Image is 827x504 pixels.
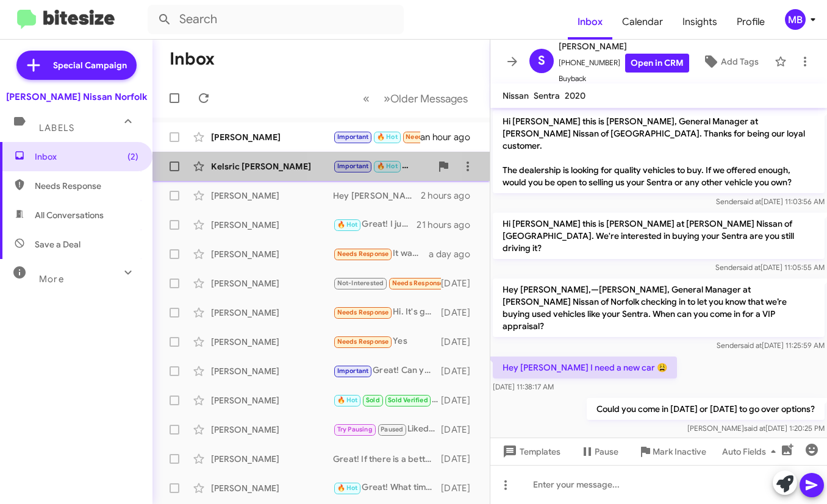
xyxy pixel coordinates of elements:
[406,133,457,141] span: Needs Response
[337,367,369,375] span: Important
[363,91,370,106] span: «
[6,91,147,103] div: [PERSON_NAME] Nissan Norfolk
[333,159,431,173] div: Yes
[333,276,441,290] div: Been thinking about it but I don't have any money to put down and I've been working on my credit ...
[716,197,825,206] span: Sender [DATE] 11:03:56 AM
[493,213,825,259] p: Hi [PERSON_NAME] this is [PERSON_NAME] at [PERSON_NAME] Nissan of [GEOGRAPHIC_DATA]. We're intere...
[366,396,380,404] span: Sold
[337,221,358,229] span: 🔥 Hot
[721,51,759,73] span: Add Tags
[687,424,825,433] span: [PERSON_NAME] [DATE] 1:20:25 PM
[148,5,404,34] input: Search
[568,4,612,40] a: Inbox
[441,365,480,377] div: [DATE]
[333,247,429,261] div: It was about a rental
[35,151,138,163] span: Inbox
[500,441,560,463] span: Templates
[35,238,81,250] span: Save a Deal
[39,274,64,285] span: More
[587,398,825,420] p: Could you come in [DATE] or [DATE] to go over options?
[692,51,768,73] button: Add Tags
[376,86,475,111] button: Next
[356,86,475,111] nav: Page navigation example
[211,277,333,289] div: [PERSON_NAME]
[53,59,127,71] span: Special Campaign
[503,90,529,101] span: Nissan
[712,441,790,463] button: Auto Fields
[785,9,806,30] div: MB
[356,86,377,111] button: Previous
[35,209,104,221] span: All Conversations
[739,263,761,272] span: said at
[337,133,369,141] span: Important
[441,394,480,406] div: [DATE]
[333,190,421,202] div: Hey [PERSON_NAME] I need a new car 😩
[390,92,468,105] span: Older Messages
[570,441,628,463] button: Pause
[211,160,333,172] div: Kelsric [PERSON_NAME]
[493,357,677,378] p: Hey [PERSON_NAME] I need a new car 😩
[381,425,403,433] span: Paused
[717,341,825,350] span: Sender [DATE] 11:25:59 AM
[441,277,480,289] div: [DATE]
[337,338,389,346] span: Needs Response
[211,365,333,377] div: [PERSON_NAME]
[493,110,825,193] p: Hi [PERSON_NAME] this is [PERSON_NAME], General Manager at [PERSON_NAME] Nissan of [GEOGRAPHIC_DA...
[417,219,480,231] div: 21 hours ago
[333,393,441,407] div: Of course! I will have my team send you a confirmation here shortly!
[490,441,570,463] button: Templates
[333,453,441,465] div: Great! If there is a better time for [DATE] let me know.
[211,453,333,465] div: [PERSON_NAME]
[333,218,417,232] div: Great! I just had my team send you a confirmation.
[612,4,673,40] a: Calendar
[337,308,389,316] span: Needs Response
[392,279,444,287] span: Needs Response
[211,394,333,406] div: [PERSON_NAME]
[538,51,545,71] span: S
[441,424,480,436] div: [DATE]
[211,131,333,143] div: [PERSON_NAME]
[333,335,441,349] div: Yes
[377,133,398,141] span: 🔥 Hot
[211,219,333,231] div: [PERSON_NAME]
[337,250,389,258] span: Needs Response
[441,336,480,348] div: [DATE]
[441,453,480,465] div: [DATE]
[211,336,333,348] div: [PERSON_NAME]
[775,9,814,30] button: MB
[534,90,560,101] span: Sentra
[628,441,716,463] button: Mark Inactive
[333,481,441,495] div: Great! What time [DATE]?
[559,39,689,54] span: [PERSON_NAME]
[35,180,138,192] span: Needs Response
[421,190,480,202] div: 2 hours ago
[211,248,333,260] div: [PERSON_NAME]
[170,49,215,69] h1: Inbox
[211,190,333,202] div: [PERSON_NAME]
[559,54,689,73] span: [PHONE_NUMBER]
[715,263,825,272] span: Sender [DATE] 11:05:55 AM
[337,425,373,433] span: Try Pausing
[493,382,554,391] span: [DATE] 11:38:17 AM
[420,131,480,143] div: an hour ago
[595,441,618,463] span: Pause
[673,4,727,40] a: Insights
[333,130,420,144] div: Yes. I bought a 2025 Nissan Rougue from you all in May of this year. I traded my 2023 in at that ...
[211,307,333,319] div: [PERSON_NAME]
[493,279,825,337] p: Hey [PERSON_NAME],—[PERSON_NAME], General Manager at [PERSON_NAME] Nissan of Norfolk checking in ...
[740,341,762,350] span: said at
[441,482,480,494] div: [DATE]
[337,162,369,170] span: Important
[727,4,775,40] a: Profile
[127,151,138,163] span: (2)
[565,90,585,101] span: 2020
[744,424,765,433] span: said at
[333,364,441,378] div: Great! Can you come back in [DATE] or [DATE] to go over options?
[429,248,480,260] div: a day ago
[722,441,781,463] span: Auto Fields
[384,91,390,106] span: »
[337,484,358,492] span: 🔥 Hot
